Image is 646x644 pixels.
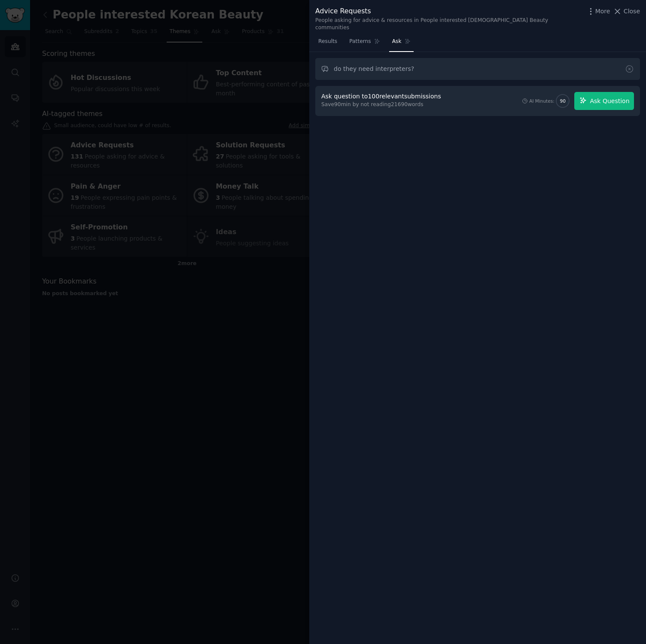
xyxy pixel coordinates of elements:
span: Ask Question [590,97,629,106]
span: Patterns [349,38,371,46]
span: Close [624,7,640,16]
div: People asking for advice & resources in People interested [DEMOGRAPHIC_DATA] Beauty communities [315,17,582,32]
input: Ask a question about Advice Requests in this audience... [315,58,640,80]
a: Patterns [346,35,383,52]
span: More [595,7,610,16]
div: Save 90 min by not reading 21690 words [321,101,444,109]
button: Ask Question [574,92,634,110]
div: Advice Requests [315,6,582,17]
button: More [586,7,610,16]
div: AI Minutes: [529,98,555,104]
a: Ask [389,35,414,52]
a: Results [315,35,340,52]
button: Close [613,7,640,16]
span: 90 [560,98,566,104]
div: Ask question to 100 relevant submissions [321,92,441,101]
span: Results [318,38,337,46]
span: Ask [392,38,402,46]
